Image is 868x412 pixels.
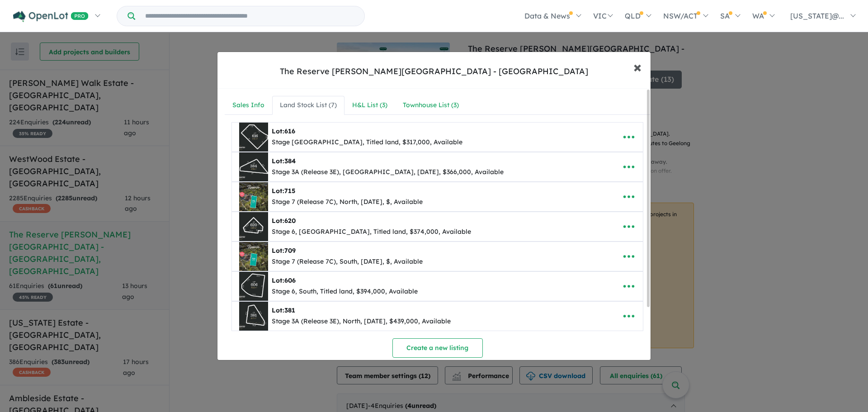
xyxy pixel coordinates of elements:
[280,66,588,77] div: The Reserve [PERSON_NAME][GEOGRAPHIC_DATA] - [GEOGRAPHIC_DATA]
[272,246,296,255] b: Lot:
[272,217,296,225] b: Lot:
[284,127,295,135] span: 616
[272,167,504,178] div: Stage 3A (Release 3E), [GEOGRAPHIC_DATA], [DATE], $366,000, Available
[272,137,462,148] div: Stage [GEOGRAPHIC_DATA], Titled land, $317,000, Available
[272,127,295,135] b: Lot:
[272,157,296,165] b: Lot:
[239,242,268,271] img: The%20Reserve%20Armstrong%20Creek%20Estate%20-%20Charlemont%20-%20Lot%20709___1742528453.png
[790,11,844,20] span: [US_STATE]@...
[239,302,268,331] img: The%20Reserve%20Armstrong%20Creek%20Estate%20-%20Charlemont%20-%20Lot%20381___1728520349.jpg
[284,157,296,165] span: 384
[392,338,483,358] button: Create a new listing
[284,217,296,225] span: 620
[239,152,268,181] img: The%20Reserve%20Armstrong%20Creek%20Estate%20-%20Charlemont%20-%20Lot%20384___1728520623.jpg
[272,187,295,195] b: Lot:
[239,123,268,152] img: The%20Reserve%20Armstrong%20Creek%20Estate%20-%20Charlemont%20-%20Lot%20616___1756170821.jpg
[284,276,296,284] span: 606
[272,256,423,267] div: Stage 7 (Release 7C), South, [DATE], $, Available
[352,100,387,111] div: H&L List ( 3 )
[272,316,451,327] div: Stage 3A (Release 3E), North, [DATE], $439,000, Available
[272,286,418,297] div: Stage 6, South, Titled land, $394,000, Available
[284,187,295,195] span: 715
[272,306,295,314] b: Lot:
[239,212,268,241] img: The%20Reserve%20Armstrong%20Creek%20Estate%20-%20Charlemont%20-%20Lot%20620___1756170948.jpg
[13,11,89,22] img: Openlot PRO Logo White
[239,272,268,301] img: The%20Reserve%20Armstrong%20Creek%20Estate%20-%20Charlemont%20-%20Lot%20606___1756171023.jpg
[272,227,471,237] div: Stage 6, [GEOGRAPHIC_DATA], Titled land, $374,000, Available
[232,100,264,111] div: Sales Info
[272,276,296,284] b: Lot:
[272,197,423,208] div: Stage 7 (Release 7C), North, [DATE], $, Available
[280,100,337,111] div: Land Stock List ( 7 )
[239,182,268,211] img: The%20Reserve%20Armstrong%20Creek%20Estate%20-%20Charlemont%20-%20Lot%20715___1742528571.png
[284,246,296,255] span: 709
[633,57,642,76] span: ×
[403,100,459,111] div: Townhouse List ( 3 )
[137,6,363,26] input: Try estate name, suburb, builder or developer
[284,306,295,314] span: 381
